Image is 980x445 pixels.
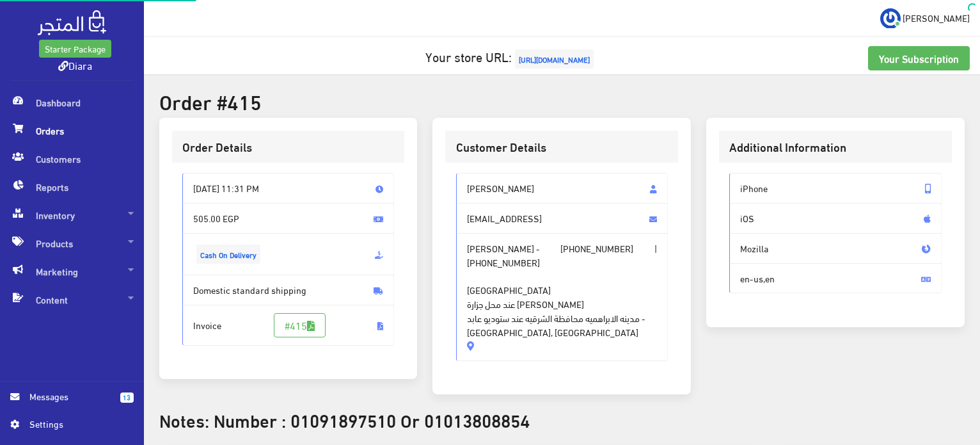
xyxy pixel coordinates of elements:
[182,141,395,153] h3: Order Details
[182,305,395,346] span: Invoice
[274,313,326,337] a: #415
[729,263,942,294] span: en-us,en
[880,8,970,28] a: ... [PERSON_NAME]
[29,417,123,431] span: Settings
[515,49,594,69] span: [URL][DOMAIN_NAME]
[159,90,965,112] h2: Order #415
[425,44,597,68] a: Your store URL:[URL][DOMAIN_NAME]
[58,56,92,74] a: Diara
[10,173,134,201] span: Reports
[196,245,260,264] span: Cash On Delivery
[182,203,395,234] span: 505.00 EGP
[10,257,134,286] span: Marketing
[10,286,134,314] span: Content
[456,203,668,234] span: [EMAIL_ADDRESS]
[456,233,668,361] span: [PERSON_NAME] - |
[10,145,134,173] span: Customers
[10,229,134,257] span: Products
[10,201,134,229] span: Inventory
[120,392,134,403] span: 13
[10,417,134,437] a: Settings
[10,88,134,117] span: Dashboard
[159,410,965,430] h3: Notes: Number : 01091897510 Or 01013808854
[456,141,668,153] h3: Customer Details
[560,241,633,255] span: [PHONE_NUMBER]
[868,46,970,70] a: Your Subscription
[880,8,901,29] img: ...
[10,117,134,145] span: Orders
[729,233,942,264] span: Mozilla
[467,255,540,270] span: [PHONE_NUMBER]
[729,173,942,204] span: iPhone
[39,40,111,58] a: Starter Package
[456,173,668,204] span: [PERSON_NAME]
[729,203,942,234] span: iOS
[38,10,106,35] img: .
[729,141,942,153] h3: Additional Information
[10,389,134,417] a: 13 Messages
[182,275,395,305] span: Domestic standard shipping
[29,389,110,403] span: Messages
[182,173,395,204] span: [DATE] 11:31 PM
[903,10,970,26] span: [PERSON_NAME]
[467,269,658,339] span: [GEOGRAPHIC_DATA] عند محل جزارة [PERSON_NAME] مدينه الابراهميه محافظة الشرقيه عند ستوديو عابد - [...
